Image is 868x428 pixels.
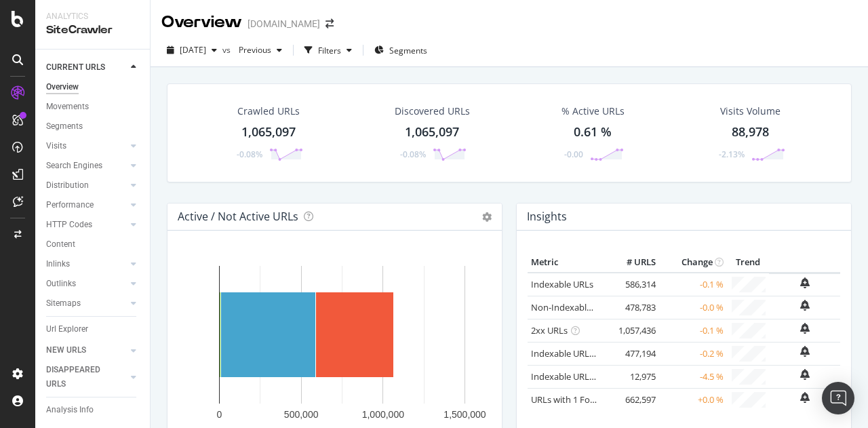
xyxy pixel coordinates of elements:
[362,409,404,420] text: 1,000,000
[161,39,222,61] button: [DATE]
[528,252,605,273] th: Metric
[161,11,242,34] div: Overview
[564,149,583,160] div: -0.00
[659,319,727,342] td: -0.1 %
[443,409,486,420] text: 1,500,000
[659,273,727,296] td: -0.1 %
[46,343,86,357] div: NEW URLS
[605,388,659,411] td: 662,597
[46,296,81,311] div: Sitemaps
[46,80,79,94] div: Overview
[46,119,83,134] div: Segments
[46,22,139,38] div: SiteCrawler
[659,342,727,365] td: -0.2 %
[605,296,659,319] td: 478,783
[400,149,426,160] div: -0.08%
[659,365,727,388] td: -4.5 %
[800,346,810,357] div: bell-plus
[46,139,66,153] div: Visits
[395,104,470,118] div: Discovered URLs
[46,343,127,357] a: NEW URLS
[605,365,659,388] td: 12,975
[46,363,127,391] a: DISAPPEARED URLS
[561,104,625,118] div: % Active URLs
[178,208,298,226] h4: Active / Not Active URLs
[299,39,357,61] button: Filters
[248,17,320,31] div: [DOMAIN_NAME]
[46,139,127,153] a: Visits
[237,104,300,118] div: Crawled URLs
[732,123,769,141] div: 88,978
[531,324,568,336] a: 2xx URLs
[46,218,92,232] div: HTTP Codes
[46,60,105,75] div: CURRENT URLS
[531,278,593,290] a: Indexable URLs
[46,159,102,173] div: Search Engines
[605,273,659,296] td: 586,314
[46,100,89,114] div: Movements
[605,252,659,273] th: # URLS
[46,119,140,134] a: Segments
[46,237,75,252] div: Content
[719,149,745,160] div: -2.13%
[46,198,94,212] div: Performance
[46,11,139,22] div: Analytics
[720,104,781,118] div: Visits Volume
[233,39,288,61] button: Previous
[527,208,567,226] h4: Insights
[46,178,127,193] a: Distribution
[800,392,810,403] div: bell-plus
[659,388,727,411] td: +0.0 %
[46,178,89,193] div: Distribution
[574,123,612,141] div: 0.61 %
[389,45,427,56] span: Segments
[531,301,614,313] a: Non-Indexable URLs
[46,237,140,252] a: Content
[46,257,70,271] div: Inlinks
[659,252,727,273] th: Change
[46,100,140,114] a: Movements
[46,403,140,417] a: Analysis Info
[800,369,810,380] div: bell-plus
[46,80,140,94] a: Overview
[531,370,679,383] a: Indexable URLs with Bad Description
[46,296,127,311] a: Sitemaps
[46,322,88,336] div: Url Explorer
[605,319,659,342] td: 1,057,436
[531,347,644,359] a: Indexable URLs with Bad H1
[46,60,127,75] a: CURRENT URLS
[233,44,271,56] span: Previous
[46,218,127,232] a: HTTP Codes
[531,393,631,406] a: URLs with 1 Follow Inlink
[46,322,140,336] a: Url Explorer
[46,403,94,417] div: Analysis Info
[822,382,854,414] div: Open Intercom Messenger
[237,149,262,160] div: -0.08%
[46,257,127,271] a: Inlinks
[46,277,127,291] a: Outlinks
[727,252,769,273] th: Trend
[800,300,810,311] div: bell-plus
[241,123,296,141] div: 1,065,097
[46,363,115,391] div: DISAPPEARED URLS
[325,19,334,28] div: arrow-right-arrow-left
[180,44,206,56] span: 2025 Aug. 11th
[46,277,76,291] div: Outlinks
[659,296,727,319] td: -0.0 %
[284,409,319,420] text: 500,000
[605,342,659,365] td: 477,194
[46,159,127,173] a: Search Engines
[800,277,810,288] div: bell-plus
[800,323,810,334] div: bell-plus
[217,409,222,420] text: 0
[318,45,341,56] div: Filters
[46,198,127,212] a: Performance
[369,39,433,61] button: Segments
[405,123,459,141] div: 1,065,097
[482,212,492,222] i: Options
[222,44,233,56] span: vs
